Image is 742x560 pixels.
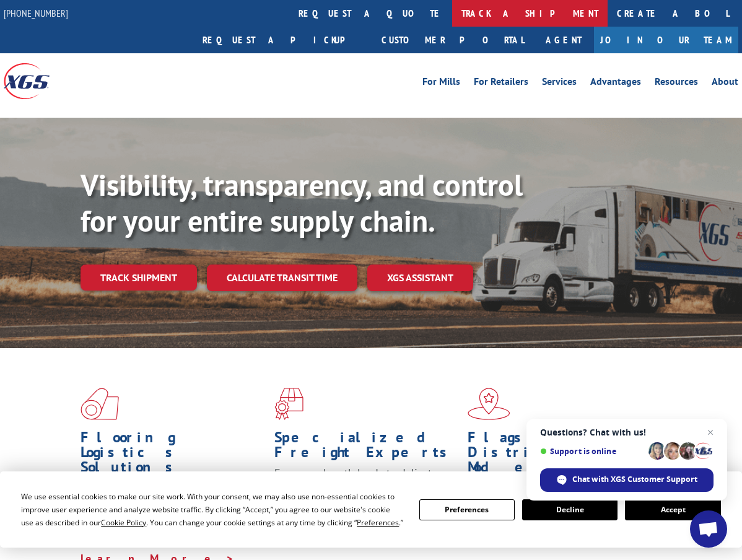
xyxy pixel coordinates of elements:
a: Advantages [590,77,641,90]
a: Learn More > [468,536,622,551]
a: Customer Portal [372,27,533,53]
img: xgs-icon-flagship-distribution-model-red [468,388,510,420]
a: [PHONE_NUMBER] [4,7,68,19]
a: XGS ASSISTANT [367,265,473,291]
a: Join Our Team [594,27,738,53]
button: Decline [522,499,618,520]
span: Support is online [540,447,644,456]
h1: Flagship Distribution Model [468,430,652,481]
b: Visibility, transparency, and control for your entire supply chain. [81,165,523,240]
a: About [712,77,738,90]
p: From overlength loads to delicate cargo, our experienced staff knows the best way to move your fr... [274,466,459,521]
img: xgs-icon-focused-on-flooring-red [274,388,303,420]
a: Track shipment [81,265,197,291]
div: Open chat [690,510,727,548]
a: Agent [533,27,594,53]
a: Request a pickup [193,27,372,53]
span: Close chat [703,425,718,440]
button: Preferences [419,499,515,520]
button: Accept [625,499,720,520]
a: For Retailers [474,77,528,90]
a: Resources [655,77,698,90]
div: Chat with XGS Customer Support [540,468,714,492]
img: xgs-icon-total-supply-chain-intelligence-red [81,388,119,420]
span: Cookie Policy [101,517,146,528]
a: Calculate transit time [207,265,357,291]
h1: Flooring Logistics Solutions [81,430,265,481]
span: Questions? Chat with us! [540,427,714,437]
h1: Specialized Freight Experts [274,430,459,466]
span: Chat with XGS Customer Support [572,474,697,485]
a: Services [542,77,577,90]
span: Preferences [357,517,399,528]
a: For Mills [422,77,460,90]
div: We use essential cookies to make our site work. With your consent, we may also use non-essential ... [21,490,404,529]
